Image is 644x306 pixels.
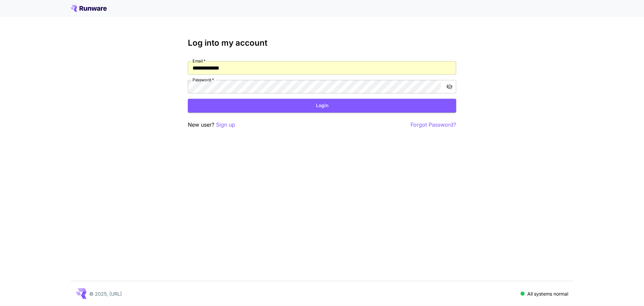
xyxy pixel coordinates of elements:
button: Forgot Password? [411,121,456,129]
button: Sign up [216,121,235,129]
p: All systems normal [527,290,568,297]
label: Email [193,58,206,64]
p: © 2025, [URL] [89,290,122,297]
h3: Log into my account [188,38,456,48]
button: toggle password visibility [443,81,455,93]
label: Password [193,77,214,83]
button: Login [188,99,456,113]
p: New user? [188,121,235,129]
